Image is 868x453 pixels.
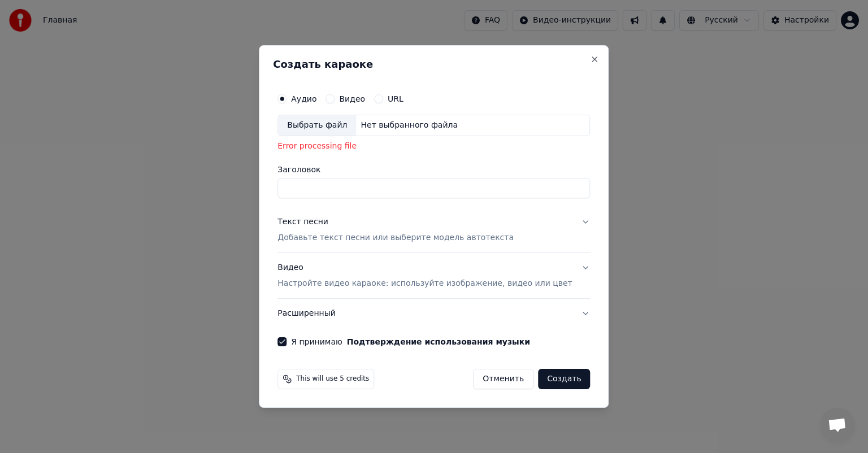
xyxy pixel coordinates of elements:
[291,338,530,346] label: Я принимаю
[277,262,572,289] div: Видео
[347,338,530,346] button: Я принимаю
[277,253,590,298] button: ВидеоНастройте видео караоке: используйте изображение, видео или цвет
[388,95,403,103] label: URL
[277,216,328,228] div: Текст песни
[277,299,590,328] button: Расширенный
[273,59,594,69] h2: Создать караоке
[277,278,572,289] p: Настройте видео караоке: используйте изображение, видео или цвет
[277,141,590,152] div: Error processing file
[291,95,316,103] label: Аудио
[538,369,590,389] button: Создать
[278,115,356,136] div: Выбрать файл
[277,232,514,243] p: Добавьте текст песни или выберите модель автотекста
[296,374,369,384] span: This will use 5 credits
[473,369,533,389] button: Отменить
[339,95,365,103] label: Видео
[277,207,590,252] button: Текст песниДобавьте текст песни или выберите модель автотекста
[277,165,590,173] label: Заголовок
[356,120,462,131] div: Нет выбранного файла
